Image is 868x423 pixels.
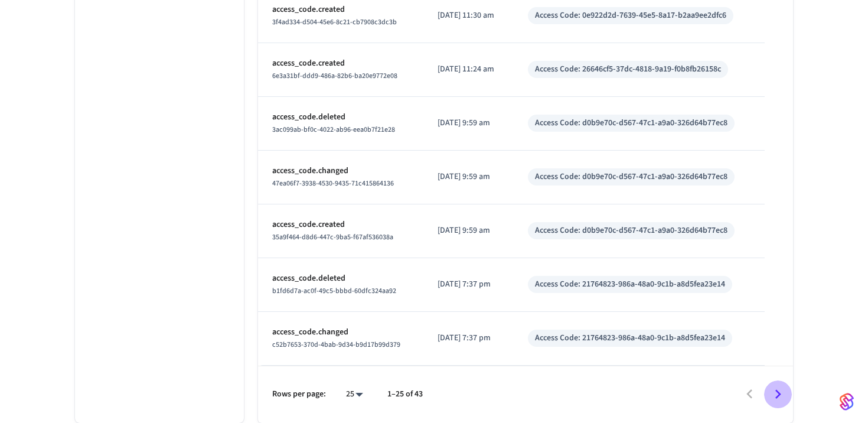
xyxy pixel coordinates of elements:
span: c52b7653-370d-4bab-9d34-b9d17b99d379 [272,340,400,350]
p: access_code.created [272,4,409,16]
div: Access Code: d0b9e70c-d567-47c1-a9a0-326d64b77ec8 [535,171,727,183]
div: 25 [340,386,368,403]
p: [DATE] 9:59 am [438,224,500,237]
p: Rows per page: [272,388,326,401]
span: 3ac099ab-bf0c-4022-ab96-eea0b7f21e28 [272,125,395,135]
div: Access Code: d0b9e70c-d567-47c1-a9a0-326d64b77ec8 [535,224,727,237]
p: [DATE] 11:30 am [438,9,500,22]
p: 1–25 of 43 [387,388,423,401]
p: access_code.changed [272,165,409,177]
p: [DATE] 9:59 am [438,117,500,129]
img: SeamLogoGradient.69752ec5.svg [840,392,854,411]
div: Access Code: 21764823-986a-48a0-9c1b-a8d5fea23e14 [535,278,725,291]
button: Go to next page [764,380,792,408]
span: 3f4ad334-d504-45e6-8c21-cb7908c3dc3b [272,17,397,27]
div: Access Code: 21764823-986a-48a0-9c1b-a8d5fea23e14 [535,332,725,344]
div: Access Code: 26646cf5-37dc-4818-9a19-f0b8fb26158c [535,63,721,76]
p: [DATE] 11:24 am [438,63,500,76]
span: 6e3a31bf-ddd9-486a-82b6-ba20e9772e08 [272,71,397,81]
div: Access Code: d0b9e70c-d567-47c1-a9a0-326d64b77ec8 [535,117,727,129]
span: b1fd6d7a-ac0f-49c5-bbbd-60dfc324aa92 [272,286,396,296]
p: access_code.created [272,219,409,231]
p: access_code.changed [272,326,409,339]
span: 47ea06f7-3938-4530-9435-71c415864136 [272,178,394,188]
p: [DATE] 7:37 pm [438,278,500,291]
p: access_code.created [272,57,409,70]
p: [DATE] 9:59 am [438,171,500,183]
p: access_code.deleted [272,272,409,285]
p: access_code.deleted [272,111,409,123]
span: 35a9f464-d8d6-447c-9ba5-f67af536038a [272,232,393,242]
p: [DATE] 7:37 pm [438,332,500,344]
div: Access Code: 0e922d2d-7639-45e5-8a17-b2aa9ee2dfc6 [535,9,726,22]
